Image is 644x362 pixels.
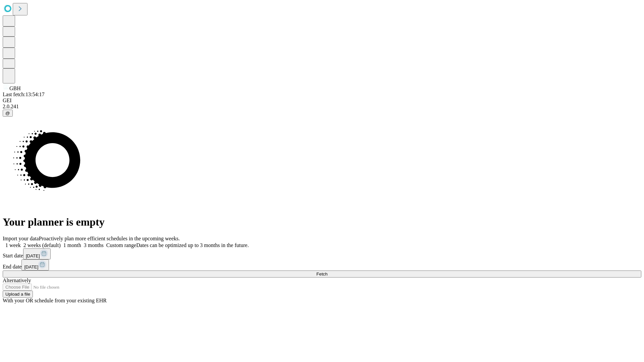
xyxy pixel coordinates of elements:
[3,278,31,283] span: Alternatively
[26,253,40,258] span: [DATE]
[9,85,21,91] span: GBH
[63,242,81,248] span: 1 month
[3,236,39,241] span: Import your data
[316,271,327,277] span: Fetch
[84,242,104,248] span: 3 months
[23,248,51,259] button: [DATE]
[5,242,21,248] span: 1 week
[3,270,641,278] button: Fetch
[136,242,249,248] span: Dates can be optimized up to 3 months in the future.
[3,291,33,298] button: Upload a file
[3,216,641,228] h1: Your planner is empty
[3,298,107,303] span: With your OR schedule from your existing EHR
[21,259,49,270] button: [DATE]
[3,259,641,270] div: End date
[106,242,136,248] span: Custom range
[3,98,641,104] div: GEI
[24,264,38,269] span: [DATE]
[3,92,45,97] span: Last fetch: 13:54:17
[5,111,10,116] span: @
[39,236,180,241] span: Proactively plan more efficient schedules in the upcoming weeks.
[3,104,641,110] div: 2.0.241
[3,248,641,259] div: Start date
[23,242,61,248] span: 2 weeks (default)
[3,110,13,117] button: @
